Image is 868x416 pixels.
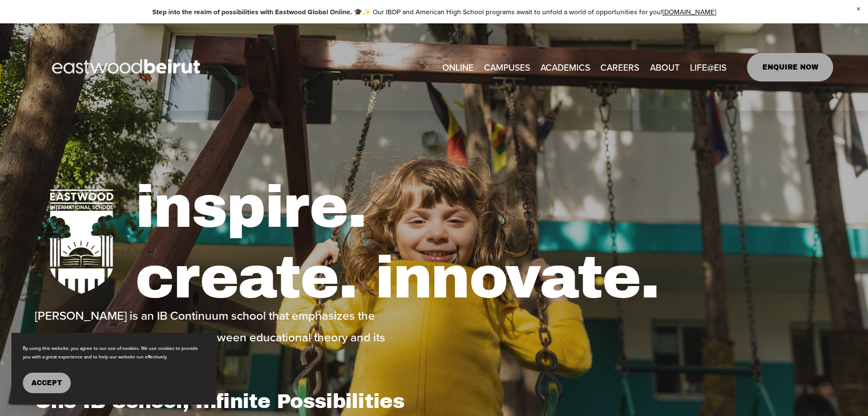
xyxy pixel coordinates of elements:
span: CAMPUSES [484,59,530,75]
button: Accept [23,373,71,393]
span: LIFE@EIS [690,59,726,75]
h1: One IB School, Infinite Possibilities [35,389,431,413]
img: EastwoodIS Global Site [35,38,221,96]
span: ACADEMICS [540,59,590,75]
p: [PERSON_NAME] is an IB Continuum school that emphasizes the importance of bridging the gap betwee... [35,304,431,369]
section: Cookie banner [11,333,217,405]
a: folder dropdown [650,58,680,76]
a: folder dropdown [484,58,530,76]
h1: inspire. create. innovate. [135,172,833,313]
a: folder dropdown [690,58,726,76]
span: ABOUT [650,59,680,75]
a: ONLINE [442,58,474,76]
a: ENQUIRE NOW [747,53,833,81]
span: Accept [31,379,62,387]
a: CAREERS [600,58,639,76]
p: By using this website, you agree to our use of cookies. We use cookies to provide you with a grea... [23,344,205,361]
a: [DOMAIN_NAME] [663,7,716,17]
a: folder dropdown [540,58,590,76]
